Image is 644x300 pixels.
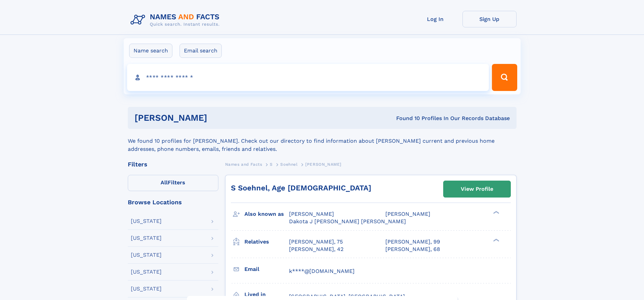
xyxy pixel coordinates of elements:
[492,210,500,215] div: ❯
[444,181,510,197] a: View Profile
[128,175,218,191] label: Filters
[302,115,510,122] div: Found 10 Profiles In Our Records Database
[305,162,341,167] span: [PERSON_NAME]
[128,199,218,205] div: Browse Locations
[131,235,162,241] div: [US_STATE]
[244,263,289,275] h3: Email
[280,160,297,168] a: Soehnel
[244,208,289,220] h3: Also known as
[270,160,273,168] a: S
[462,11,517,27] a: Sign Up
[131,269,162,275] div: [US_STATE]
[131,252,162,258] div: [US_STATE]
[131,218,162,224] div: [US_STATE]
[231,184,371,192] a: S Soehnel, Age [DEMOGRAPHIC_DATA]
[385,211,430,217] span: [PERSON_NAME]
[289,293,405,300] span: [GEOGRAPHIC_DATA], [GEOGRAPHIC_DATA]
[127,64,489,91] input: search input
[408,11,462,27] a: Log In
[129,44,172,58] label: Name search
[461,181,493,197] div: View Profile
[280,162,297,167] span: Soehnel
[128,11,225,29] img: Logo Names and Facts
[385,238,440,246] a: [PERSON_NAME], 99
[385,246,440,253] a: [PERSON_NAME], 68
[131,286,162,292] div: [US_STATE]
[270,162,273,167] span: S
[180,44,222,58] label: Email search
[128,161,218,167] div: Filters
[289,211,334,217] span: [PERSON_NAME]
[492,238,500,242] div: ❯
[492,64,517,91] button: Search Button
[244,236,289,248] h3: Relatives
[289,246,343,253] a: [PERSON_NAME], 42
[128,129,517,153] div: We found 10 profiles for [PERSON_NAME]. Check out our directory to find information about [PERSON...
[161,179,168,186] span: All
[225,160,262,168] a: Names and Facts
[135,114,302,122] h1: [PERSON_NAME]
[289,218,406,225] span: Dakota J [PERSON_NAME] [PERSON_NAME]
[289,238,343,246] a: [PERSON_NAME], 75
